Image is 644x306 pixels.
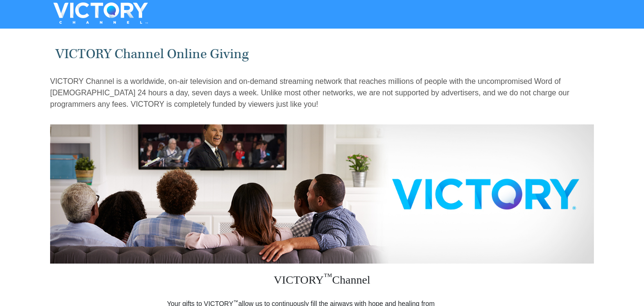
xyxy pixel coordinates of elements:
img: VICTORYTHON - VICTORY Channel [41,2,160,24]
sup: ™ [324,272,332,281]
p: VICTORY Channel is a worldwide, on-air television and on-demand streaming network that reaches mi... [50,76,594,110]
sup: ™ [233,299,239,305]
h3: VICTORY Channel [167,264,477,299]
h1: VICTORY Channel Online Giving [55,46,589,62]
